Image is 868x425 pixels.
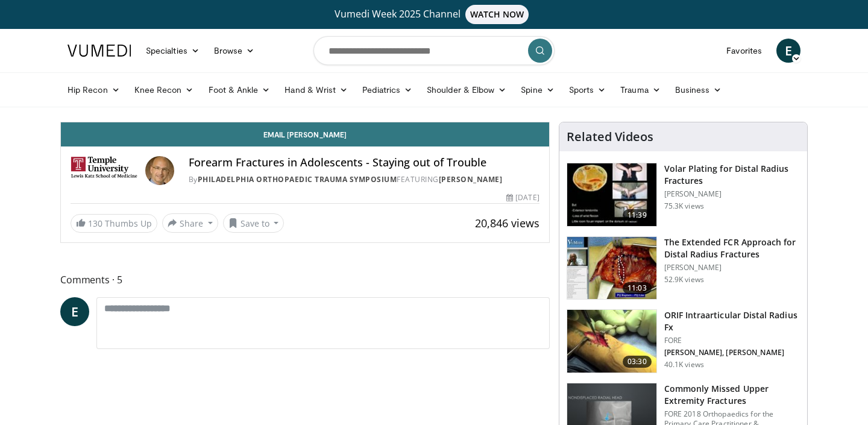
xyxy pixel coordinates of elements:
a: Business [668,78,729,102]
a: 11:39 Volar Plating for Distal Radius Fractures [PERSON_NAME] 75.3K views [567,163,800,227]
a: Vumedi Week 2025 ChannelWATCH NOW [69,5,799,24]
a: Specialties [139,39,207,63]
p: FORE [664,336,800,345]
img: VuMedi Logo [68,45,131,57]
p: 75.3K views [664,201,704,211]
div: [DATE] [506,192,539,203]
a: Browse [207,39,262,63]
a: Hand & Wrist [277,78,355,102]
a: Sports [562,78,614,102]
img: 275697_0002_1.png.150x105_q85_crop-smart_upscale.jpg [567,237,656,300]
button: Save to [223,213,285,233]
a: E [60,297,89,326]
h4: Related Videos [567,130,653,144]
span: 11:39 [623,209,652,221]
a: Favorites [719,39,769,63]
img: Vumedi-_volar_plating_100006814_3.jpg.150x105_q85_crop-smart_upscale.jpg [567,163,656,226]
a: Spine [514,78,561,102]
img: 212608_0000_1.png.150x105_q85_crop-smart_upscale.jpg [567,310,656,373]
a: [PERSON_NAME] [439,174,503,184]
input: Search topics, interventions [313,36,555,65]
a: E [776,39,800,63]
span: Comments 5 [60,272,550,288]
h3: The Extended FCR Approach for Distal Radius Fractures [664,236,800,260]
a: Knee Recon [127,78,201,102]
a: 11:03 The Extended FCR Approach for Distal Radius Fractures [PERSON_NAME] 52.9K views [567,236,800,300]
a: 130 Thumbs Up [71,214,157,233]
a: Pediatrics [355,78,420,102]
a: Shoulder & Elbow [420,78,514,102]
a: 03:30 ORIF Intraarticular Distal Radius Fx FORE [PERSON_NAME], [PERSON_NAME] 40.1K views [567,309,800,373]
h3: Commonly Missed Upper Extremity Fractures [664,383,800,407]
img: Philadelphia Orthopaedic Trauma Symposium [71,156,140,185]
a: Hip Recon [60,78,127,102]
span: 20,846 views [475,216,539,230]
p: 52.9K views [664,275,704,285]
img: Avatar [145,156,174,185]
p: [PERSON_NAME], [PERSON_NAME] [664,348,800,357]
a: Philadelphia Orthopaedic Trauma Symposium [198,174,397,184]
p: 40.1K views [664,360,704,370]
button: Share [162,213,218,233]
p: [PERSON_NAME] [664,189,800,199]
p: [PERSON_NAME] [664,263,800,272]
h4: Forearm Fractures in Adolescents - Staying out of Trouble [189,156,539,169]
h3: ORIF Intraarticular Distal Radius Fx [664,309,800,333]
a: Trauma [613,78,668,102]
h3: Volar Plating for Distal Radius Fractures [664,163,800,187]
div: By FEATURING [189,174,539,185]
a: Email [PERSON_NAME] [61,122,549,146]
a: Foot & Ankle [201,78,278,102]
span: 03:30 [623,356,652,368]
span: 130 [88,218,102,229]
span: 11:03 [623,282,652,294]
span: WATCH NOW [465,5,529,24]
